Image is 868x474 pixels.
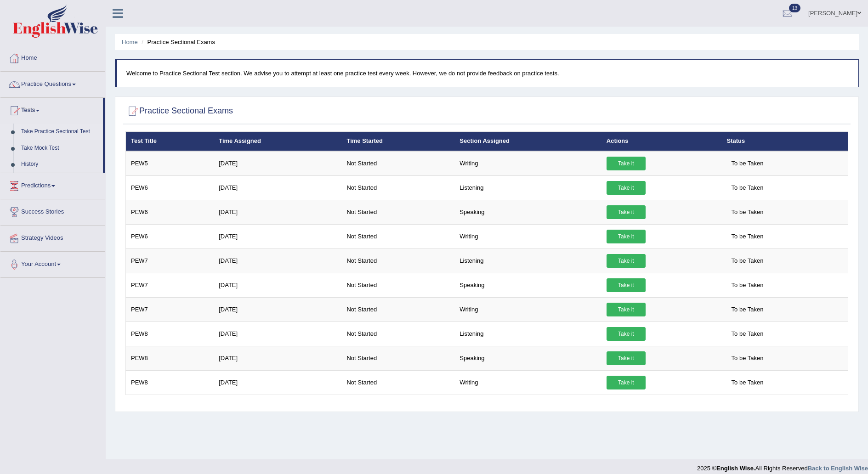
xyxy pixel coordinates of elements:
[214,370,341,395] td: [DATE]
[607,181,646,195] a: Take it
[214,322,341,346] td: [DATE]
[17,156,103,173] a: History
[607,327,646,341] a: Take it
[454,132,601,151] th: Section Assigned
[214,200,341,224] td: [DATE]
[607,157,646,170] a: Take it
[0,252,105,275] a: Your Account
[125,104,233,118] h2: Practice Sectional Exams
[601,132,722,151] th: Actions
[454,200,601,224] td: Speaking
[454,370,601,395] td: Writing
[727,157,768,170] span: To be Taken
[126,370,214,395] td: PEW8
[454,297,601,322] td: Writing
[607,376,646,389] a: Take it
[727,278,768,292] span: To be Taken
[214,346,341,370] td: [DATE]
[727,327,768,341] span: To be Taken
[139,38,215,46] li: Practice Sectional Exams
[341,297,454,322] td: Not Started
[126,224,214,248] td: PEW6
[126,69,849,78] p: Welcome to Practice Sectional Test section. We advise you to attempt at least one practice test e...
[341,322,454,346] td: Not Started
[214,273,341,297] td: [DATE]
[716,465,755,472] strong: English Wise.
[454,175,601,200] td: Listening
[607,278,646,292] a: Take it
[17,124,103,140] a: Take Practice Sectional Test
[0,173,105,196] a: Predictions
[126,346,214,370] td: PEW8
[727,230,768,243] span: To be Taken
[454,346,601,370] td: Speaking
[341,175,454,200] td: Not Started
[607,351,646,365] a: Take it
[126,151,214,176] td: PEW5
[341,151,454,176] td: Not Started
[0,45,105,68] a: Home
[126,200,214,224] td: PEW6
[341,200,454,224] td: Not Started
[0,226,105,248] a: Strategy Videos
[0,199,105,222] a: Success Stories
[607,254,646,268] a: Take it
[214,132,341,151] th: Time Assigned
[126,132,214,151] th: Test Title
[214,248,341,273] td: [DATE]
[341,248,454,273] td: Not Started
[607,230,646,243] a: Take it
[0,72,105,95] a: Practice Questions
[214,224,341,248] td: [DATE]
[454,248,601,273] td: Listening
[727,303,768,316] span: To be Taken
[808,465,868,472] a: Back to English Wise
[727,376,768,389] span: To be Taken
[454,224,601,248] td: Writing
[126,273,214,297] td: PEW7
[126,248,214,273] td: PEW7
[126,297,214,322] td: PEW7
[214,175,341,200] td: [DATE]
[727,205,768,219] span: To be Taken
[697,459,868,473] div: 2025 © All Rights Reserved
[214,151,341,176] td: [DATE]
[727,254,768,268] span: To be Taken
[341,346,454,370] td: Not Started
[454,273,601,297] td: Speaking
[341,273,454,297] td: Not Started
[126,175,214,200] td: PEW6
[341,370,454,395] td: Not Started
[0,98,103,121] a: Tests
[727,181,768,195] span: To be Taken
[454,322,601,346] td: Listening
[341,224,454,248] td: Not Started
[789,4,800,12] span: 13
[214,297,341,322] td: [DATE]
[126,322,214,346] td: PEW8
[722,132,848,151] th: Status
[454,151,601,176] td: Writing
[727,351,768,365] span: To be Taken
[607,205,646,219] a: Take it
[122,39,138,45] a: Home
[341,132,454,151] th: Time Started
[607,303,646,316] a: Take it
[17,140,103,157] a: Take Mock Test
